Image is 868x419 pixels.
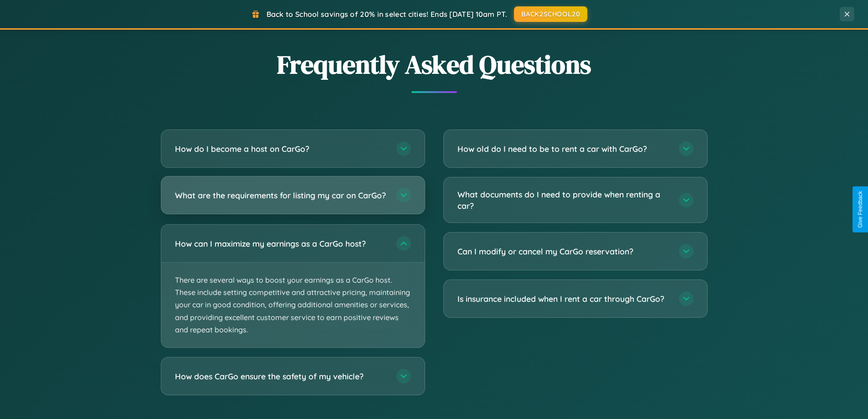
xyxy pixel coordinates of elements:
[175,190,387,201] h3: What are the requirements for listing my car on CarGo?
[457,189,670,211] h3: What documents do I need to provide when renting a car?
[857,191,863,228] div: Give Feedback
[175,371,387,382] h3: How does CarGo ensure the safety of my vehicle?
[457,143,670,155] h3: How old do I need to be to rent a car with CarGo?
[457,293,670,305] h3: Is insurance included when I rent a car through CarGo?
[514,6,587,22] button: BACK2SCHOOL20
[267,10,507,19] span: Back to School savings of 20% in select cities! Ends [DATE] 10am PT.
[161,47,708,82] h2: Frequently Asked Questions
[161,263,425,347] p: There are several ways to boost your earnings as a CarGo host. These include setting competitive ...
[457,246,670,257] h3: Can I modify or cancel my CarGo reservation?
[175,143,387,155] h3: How do I become a host on CarGo?
[175,238,387,249] h3: How can I maximize my earnings as a CarGo host?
